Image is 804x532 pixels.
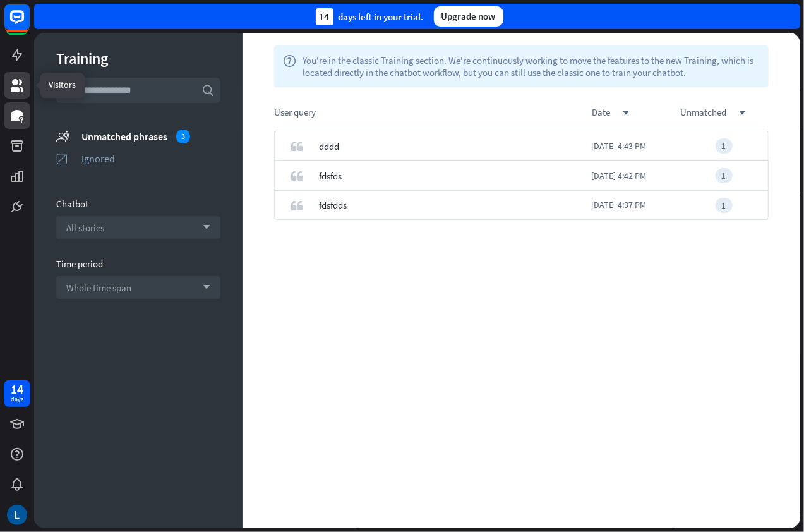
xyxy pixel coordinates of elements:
button: Open LiveChat chat widget [10,5,48,43]
div: 14 [11,384,23,395]
div: 1 [716,168,733,183]
div: Ignored [81,152,220,165]
div: Upgrade now [434,6,503,27]
div: 14 [316,8,333,25]
span: You're in the classic Training section. We're continuously working to move the features to the ne... [303,54,760,78]
span: Whole time span [66,282,131,294]
i: search [201,84,214,97]
div: [DATE] 4:42 PM [591,161,680,191]
i: quote [291,169,303,182]
div: days [11,395,23,404]
div: unmatched [680,106,769,118]
div: [DATE] 4:37 PM [591,190,680,220]
div: 3 [176,130,190,143]
div: User query [274,106,592,118]
i: down [623,110,629,116]
i: unmatched_phrases [56,130,69,143]
span: fdsfdds [319,190,347,220]
div: 1 [716,198,733,213]
div: Time period [56,258,220,270]
i: arrow_down [196,284,210,291]
div: Training [56,49,220,68]
i: quote [291,199,303,212]
span: All stories [66,222,104,234]
div: date [592,106,680,118]
i: help [283,54,296,78]
div: [DATE] 4:43 PM [591,131,680,161]
div: 1 [716,138,733,154]
i: arrow_down [196,224,210,231]
span: dddd [319,131,339,161]
a: 14 days [4,380,30,407]
div: Chatbot [56,198,220,210]
i: ignored [56,152,69,165]
i: quote [291,140,303,152]
div: days left in your trial. [316,8,424,25]
span: fdsfds [319,161,342,191]
div: Unmatched phrases [81,130,220,143]
i: down [739,110,745,116]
